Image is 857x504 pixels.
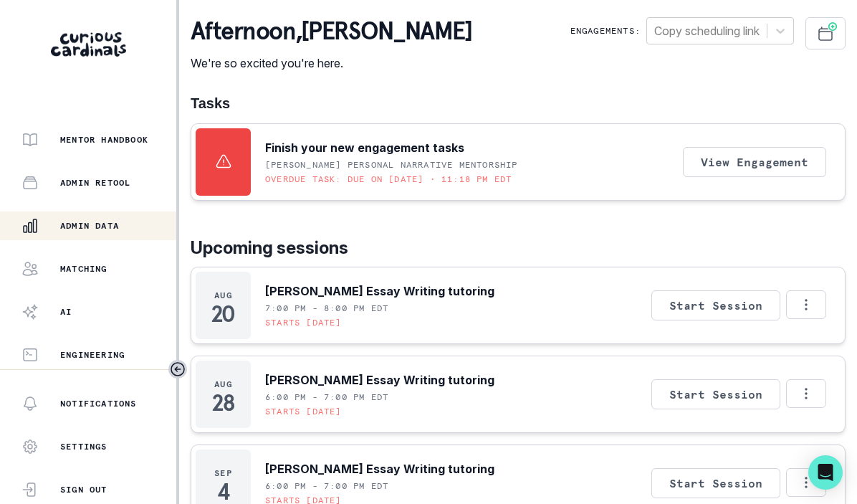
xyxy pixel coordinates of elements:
[683,147,826,177] button: View Engagement
[265,159,518,171] p: [PERSON_NAME] Personal Narrative Mentorship
[60,306,72,318] p: AI
[265,317,342,328] p: Starts [DATE]
[60,484,107,495] p: Sign Out
[212,396,234,410] p: 28
[191,17,472,46] p: afternoon , [PERSON_NAME]
[805,17,846,49] button: Schedule Sessions
[651,468,780,498] button: Start Session
[60,220,119,232] p: Admin Data
[265,282,494,300] p: [PERSON_NAME] Essay Writing tutoring
[651,290,780,320] button: Start Session
[217,485,229,499] p: 4
[51,32,126,57] img: Curious Cardinals Logo
[265,391,388,403] p: 6:00 PM - 7:00 PM EDT
[651,379,780,409] button: Start Session
[786,468,826,497] button: Options
[191,235,846,261] p: Upcoming sessions
[214,290,232,301] p: Aug
[60,263,107,275] p: Matching
[214,467,232,479] p: Sep
[786,290,826,319] button: Options
[191,95,846,112] h1: Tasks
[265,371,494,389] p: [PERSON_NAME] Essay Writing tutoring
[60,134,148,146] p: Mentor Handbook
[211,307,235,321] p: 20
[60,398,137,409] p: Notifications
[265,303,388,314] p: 7:00 PM - 8:00 PM EDT
[265,406,342,417] p: Starts [DATE]
[265,480,388,492] p: 6:00 PM - 7:00 PM EDT
[786,379,826,408] button: Options
[60,177,130,189] p: Admin Retool
[191,54,472,72] p: We're so excited you're here.
[570,25,641,37] p: Engagements:
[265,139,464,156] p: Finish your new engagement tasks
[808,455,843,490] div: Open Intercom Messenger
[265,173,512,185] p: Overdue task: Due on [DATE] • 11:18 PM EDT
[265,460,494,477] p: [PERSON_NAME] Essay Writing tutoring
[214,379,232,390] p: Aug
[60,349,125,361] p: Engineering
[168,360,187,379] button: Toggle sidebar
[60,441,107,452] p: Settings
